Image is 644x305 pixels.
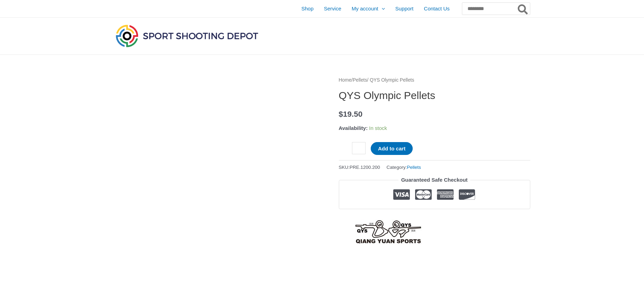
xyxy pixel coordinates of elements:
span: Availability: [339,125,368,131]
legend: Guaranteed Safe Checkout [398,175,471,185]
bdi: 19.50 [339,110,363,118]
span: SKU: [339,163,380,172]
span: PRE.1200.200 [350,165,380,170]
nav: Breadcrumb [339,76,530,85]
h1: QYS Olympic Pellets [339,89,530,102]
span: $ [339,110,343,118]
input: Product quantity [352,142,366,154]
button: Add to cart [371,142,413,155]
button: Search [516,3,530,15]
img: Sport Shooting Depot [114,23,260,49]
span: In stock [369,125,387,131]
a: Home [339,77,352,83]
a: QYS [339,220,439,245]
span: Category: [387,163,421,172]
a: Pellets [353,77,367,83]
a: Pellets [407,165,421,170]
